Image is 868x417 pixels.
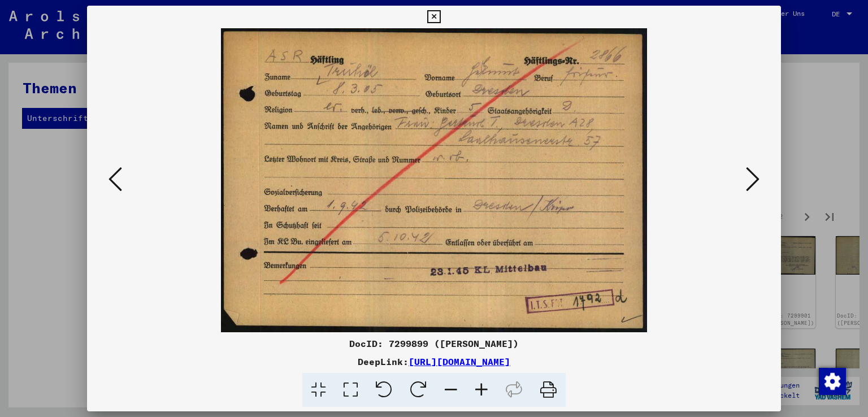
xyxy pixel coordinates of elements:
[349,338,519,349] font: DocID: 7299899 ([PERSON_NAME])
[221,28,648,332] img: 001.jpg
[819,368,846,395] img: Zustimmung ändern
[818,367,845,394] div: Zustimmung ändern
[358,356,409,367] font: DeepLink:
[409,356,510,367] a: [URL][DOMAIN_NAME]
